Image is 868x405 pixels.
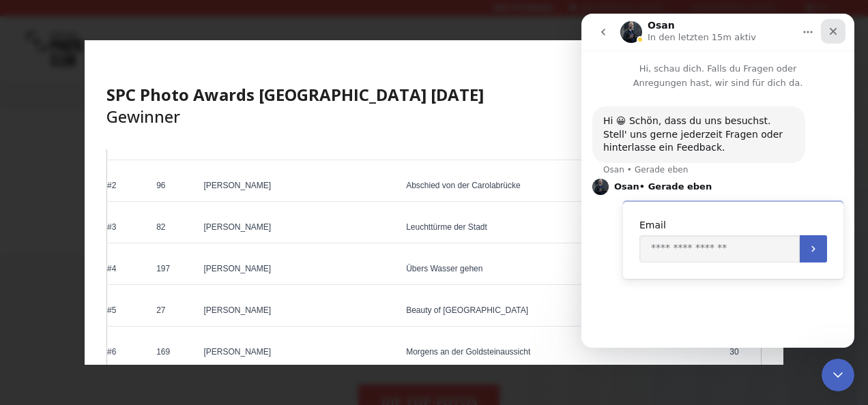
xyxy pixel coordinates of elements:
td: [PERSON_NAME] [199,257,402,284]
td: #6 [107,340,152,367]
td: Abschied von der Carolabrücke [401,174,725,201]
td: 30 [725,340,762,367]
td: Übers Wasser gehen [401,257,725,284]
td: 169 [151,340,199,367]
b: SPC Photo Awards [GEOGRAPHIC_DATA] [DATE] [106,83,484,106]
iframe: Intercom live chat [822,359,854,391]
td: [PERSON_NAME] [199,340,402,367]
td: #5 [107,299,152,326]
td: [PERSON_NAME] [199,299,402,326]
td: Morgens an der Goldsteinaussicht [401,340,725,367]
td: 27 [151,299,199,326]
td: 82 [151,215,199,243]
td: [PERSON_NAME] [199,215,402,243]
td: #2 [107,174,152,201]
iframe: Intercom live chat [581,14,854,348]
td: 197 [151,257,199,284]
h4: Gewinner [106,84,762,127]
td: #4 [107,257,152,284]
td: Leuchttürme der Stadt [401,215,725,243]
td: #3 [107,215,152,243]
td: [PERSON_NAME] [199,174,402,201]
td: 96 [151,174,199,201]
td: Beauty of [GEOGRAPHIC_DATA] [401,299,725,326]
